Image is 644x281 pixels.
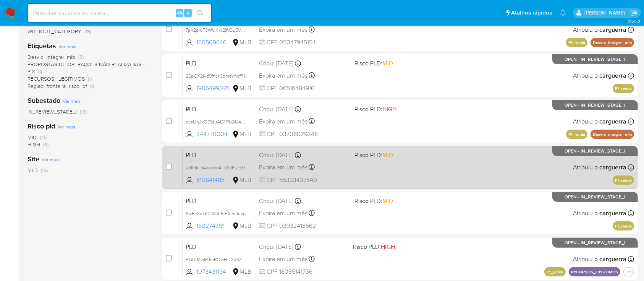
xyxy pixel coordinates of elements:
[630,9,638,17] a: Sair
[584,9,628,16] p: carlos.guerra@mercadopago.com.br
[193,8,208,18] button: search-icon
[28,8,211,18] input: Pesquise usuários ou casos...
[187,9,189,16] span: s
[560,10,566,16] a: Notificações
[511,9,552,17] span: Atalhos rápidos
[628,18,640,24] span: 3.155.0
[176,9,183,16] span: Alt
